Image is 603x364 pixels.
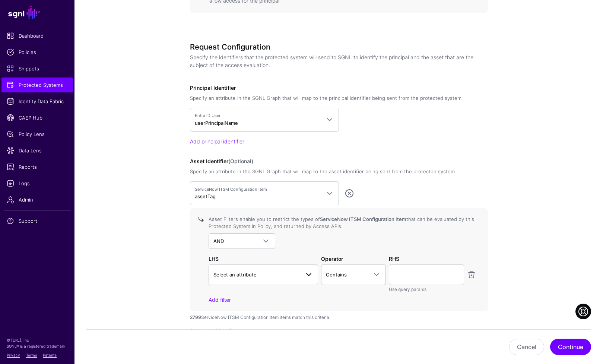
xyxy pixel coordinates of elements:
[1,28,73,43] a: Dashboard
[7,163,68,171] span: Reports
[209,256,219,262] strong: LHS
[190,95,488,102] div: Specify an attribute in the SGNL Graph that will map to the principal identifier being sent from ...
[228,158,253,164] span: (Optional)
[190,327,237,334] a: Add asset identifier
[4,4,70,21] a: SGNL
[7,196,68,203] span: Admin
[389,256,399,262] strong: RHS
[190,314,201,320] strong: 2799
[320,216,406,222] strong: ServiceNow ITSM Configuration Item
[195,113,321,119] span: Entra ID User
[321,256,343,262] strong: Operator
[190,53,482,69] p: Specify the identifiers that the protected system will send to SGNL to identify the principal and...
[7,353,20,357] a: Privacy
[190,168,488,175] div: Specify an attribute in the SGNL Graph that will map to the asset identifier being sent from the ...
[7,32,68,39] span: Dashboard
[7,180,68,187] span: Logs
[1,61,73,76] a: Snippets
[550,339,591,355] button: Continue
[509,339,544,355] button: Cancel
[7,337,68,343] p: © [URL], Inc
[7,65,68,72] span: Snippets
[326,272,347,278] span: Contains
[26,353,37,357] a: Terms
[209,297,231,303] a: Add filter
[7,343,68,349] p: SGNL® is a registered trademark
[190,42,482,51] h3: Request Configuration
[43,353,57,357] a: Patents
[190,138,244,145] a: Add principal identifier
[1,45,73,60] a: Policies
[190,314,488,321] div: ServiceNow ITSM Configuration Item items match this criteria.
[7,130,68,138] span: Policy Lens
[190,157,253,165] label: Asset Identifier
[7,81,68,89] span: Protected Systems
[1,143,73,158] a: Data Lens
[7,114,68,121] span: CAEP Hub
[195,193,216,199] span: assetTag
[213,238,224,244] span: AND
[7,217,68,225] span: Support
[7,98,68,105] span: Identity Data Fabric
[7,48,68,56] span: Policies
[213,272,257,278] span: Select an attribute
[1,176,73,191] a: Logs
[1,77,73,92] a: Protected Systems
[1,94,73,109] a: Identity Data Fabric
[389,287,426,292] a: Use query params
[1,110,73,125] a: CAEP Hub
[195,186,321,193] span: ServiceNow ITSM Configuration Item
[7,147,68,154] span: Data Lens
[195,120,238,126] span: userPrincipalName
[1,127,73,142] a: Policy Lens
[1,159,73,174] a: Reports
[190,84,236,92] label: Principal Identifier
[1,192,73,207] a: Admin
[209,216,476,230] div: Asset Filters enable you to restrict the types of that can be evaluated by this Protected System ...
